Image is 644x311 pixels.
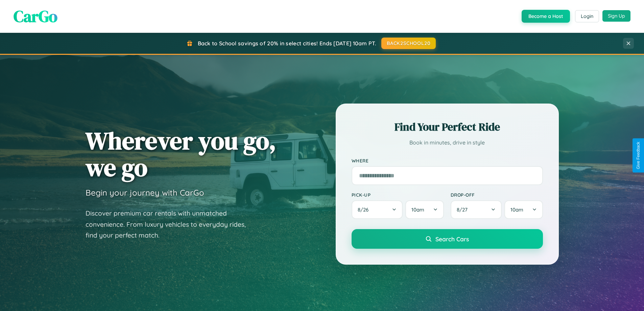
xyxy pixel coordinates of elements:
button: 8/26 [352,200,403,219]
h2: Find Your Perfect Ride [352,119,543,134]
span: 10am [411,206,424,213]
button: Sign Up [602,10,630,22]
p: Discover premium car rentals with unmatched convenience. From luxury vehicles to everyday rides, ... [86,208,255,241]
p: Book in minutes, drive in style [352,138,543,148]
button: Login [575,10,599,22]
span: Search Cars [435,235,469,243]
button: 8/27 [451,200,502,219]
label: Drop-off [451,192,543,198]
button: 10am [405,200,444,219]
span: CarGo [14,5,57,27]
button: BACK2SCHOOL20 [381,38,436,49]
h3: Begin your journey with CarGo [86,187,204,198]
span: 10am [510,206,523,213]
button: 10am [504,200,543,219]
div: Give Feedback [636,142,641,169]
button: Become a Host [522,10,570,23]
label: Where [352,158,543,163]
span: Back to School savings of 20% in select cities! Ends [DATE] 10am PT. [198,40,376,47]
label: Pick-up [352,192,444,198]
span: 8 / 26 [358,206,372,213]
button: Search Cars [352,229,543,249]
h1: Wherever you go, we go [86,127,276,181]
span: 8 / 27 [457,206,471,213]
